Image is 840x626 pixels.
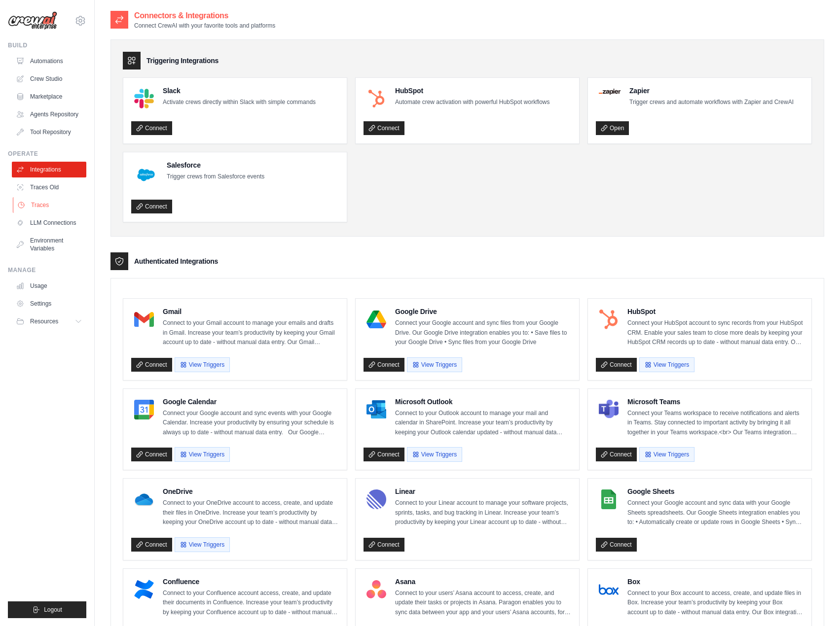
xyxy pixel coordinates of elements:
img: Asana Logo [366,580,386,599]
p: Connect to your Outlook account to manage your mail and calendar in SharePoint. Increase your tea... [395,409,571,438]
h2: Connectors & Integrations [134,10,275,22]
img: Microsoft Teams Logo [599,400,619,419]
h4: Microsoft Outlook [395,397,571,407]
a: Automations [12,53,86,69]
h4: Confluence [163,577,339,587]
img: Microsoft Outlook Logo [366,400,386,419]
a: Tool Repository [12,124,86,140]
h4: Linear [395,487,571,496]
h4: Gmail [163,307,339,316]
p: Automate crew activation with powerful HubSpot workflows [395,98,549,107]
h4: Asana [395,577,571,587]
img: HubSpot Logo [366,89,386,108]
h4: Slack [163,86,316,96]
img: Confluence Logo [134,580,154,599]
h3: Triggering Integrations [146,56,219,66]
a: Traces [13,197,87,213]
a: Connect [596,538,637,552]
a: Connect [131,538,172,552]
h4: Zapier [629,86,794,96]
a: Crew Studio [12,71,86,87]
p: Connect to your Gmail account to manage your emails and drafts in Gmail. Increase your team’s pro... [163,318,339,348]
img: Logo [8,11,57,30]
button: View Triggers [639,447,694,462]
img: Box Logo [599,580,619,599]
a: Connect [364,121,404,135]
div: Manage [8,266,86,274]
img: Slack Logo [134,89,154,108]
a: Connect [131,121,172,135]
img: Google Sheets Logo [599,489,619,509]
button: View Triggers [175,357,230,372]
h3: Authenticated Integrations [134,256,218,266]
img: HubSpot Logo [599,310,619,329]
button: View Triggers [175,537,230,552]
p: Connect CrewAI with your favorite tools and platforms [134,22,275,30]
a: Open [596,121,629,135]
button: View Triggers [175,447,230,462]
button: View Triggers [407,357,462,372]
h4: Google Sheets [627,487,803,496]
a: Connect [596,448,637,461]
p: Connect your HubSpot account to sync records from your HubSpot CRM. Enable your sales team to clo... [627,318,803,348]
h4: HubSpot [627,307,803,316]
h4: Microsoft Teams [627,397,803,407]
a: Integrations [12,162,86,177]
p: Connect your Google account and sync events with your Google Calendar. Increase your productivity... [163,409,339,438]
a: Connect [364,358,404,372]
span: Resources [30,317,58,325]
img: Salesforce Logo [134,163,158,187]
div: Build [8,41,86,49]
img: Google Drive Logo [366,310,386,329]
p: Trigger crews and automate workflows with Zapier and CrewAI [629,98,794,107]
span: Logout [44,606,62,614]
button: Resources [12,313,86,329]
div: Operate [8,150,86,158]
button: Logout [8,601,86,618]
p: Connect to your OneDrive account to access, create, and update their files in OneDrive. Increase ... [163,498,339,527]
p: Connect your Google account and sync files from your Google Drive. Our Google Drive integration e... [395,318,571,348]
p: Connect to your Confluence account access, create, and update their documents in Confluence. Incr... [163,589,339,618]
p: Connect to your users’ Asana account to access, create, and update their tasks or projects in Asa... [395,589,571,618]
a: Connect [596,358,637,372]
button: View Triggers [407,447,462,462]
h4: Google Drive [395,307,571,316]
img: Zapier Logo [599,89,621,95]
a: Environment Variables [12,233,86,256]
p: Connect your Google account and sync data with your Google Sheets spreadsheets. Our Google Sheets... [627,498,803,527]
button: View Triggers [639,357,694,372]
img: Linear Logo [366,489,386,509]
a: Agents Repository [12,106,86,122]
img: Gmail Logo [134,310,154,329]
a: LLM Connections [12,215,86,231]
p: Activate crews directly within Slack with simple commands [163,98,316,107]
p: Connect your Teams workspace to receive notifications and alerts in Teams. Stay connected to impo... [627,409,803,438]
img: OneDrive Logo [134,489,154,509]
a: Usage [12,278,86,294]
p: Connect to your Linear account to manage your software projects, sprints, tasks, and bug tracking... [395,498,571,527]
h4: Salesforce [167,160,264,170]
a: Marketplace [12,89,86,104]
img: Google Calendar Logo [134,400,154,419]
h4: HubSpot [395,86,549,96]
a: Connect [364,448,404,461]
a: Connect [131,358,172,372]
h4: Box [627,577,803,587]
p: Trigger crews from Salesforce events [167,172,264,182]
a: Traces Old [12,179,86,195]
h4: Google Calendar [163,397,339,407]
a: Connect [364,538,404,552]
h4: OneDrive [163,487,339,496]
a: Settings [12,296,86,312]
a: Connect [131,200,172,213]
p: Connect to your Box account to access, create, and update files in Box. Increase your team’s prod... [627,589,803,618]
a: Connect [131,448,172,461]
